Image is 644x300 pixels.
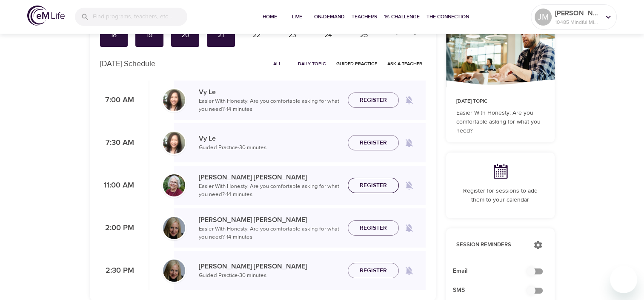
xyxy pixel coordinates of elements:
[163,217,185,239] img: Diane_Renz-min.jpg
[360,180,387,191] span: Register
[93,8,187,26] input: Find programs, teachers, etc...
[453,286,534,295] span: SMS
[103,30,125,40] div: 18
[100,95,134,106] p: 7:00 AM
[199,172,341,182] p: [PERSON_NAME] [PERSON_NAME]
[199,215,341,225] p: [PERSON_NAME] [PERSON_NAME]
[456,241,525,249] p: Session Reminders
[163,260,185,282] img: Diane_Renz-min.jpg
[139,30,160,40] div: 19
[399,260,419,281] span: Remind me when a class goes live every Thursday at 2:30 PM
[100,222,134,234] p: 2:00 PM
[348,135,399,151] button: Register
[163,174,185,196] img: Bernice_Moore_min.jpg
[287,12,307,21] span: Live
[353,30,375,40] div: 25
[199,225,341,242] p: Easier With Honesty: Are you comfortable asking for what you need? · 14 minutes
[456,109,544,136] p: Easier With Honesty: Are you comfortable asking for what you need?
[246,30,267,40] div: 22
[199,87,341,97] p: Vy Le
[352,12,377,21] span: Teachers
[399,175,419,196] span: Remind me when a class goes live every Thursday at 11:00 AM
[298,60,326,68] span: Daily Topic
[295,57,329,70] button: Daily Topic
[260,12,280,21] span: Home
[610,266,637,293] iframe: Button to launch messaging window
[210,30,232,40] div: 21
[384,12,420,21] span: 1% Challenge
[384,57,426,70] button: Ask a Teacher
[100,180,134,191] p: 11:00 AM
[555,18,600,26] p: 10485 Mindful Minutes
[199,144,341,152] p: Guided Practice · 30 minutes
[163,132,185,154] img: vy-profile-good-3.jpg
[387,60,422,68] span: Ask a Teacher
[163,89,185,111] img: vy-profile-good-3.jpg
[100,137,134,149] p: 7:30 AM
[199,271,341,280] p: Guided Practice · 30 minutes
[535,9,552,26] div: JM
[199,97,341,114] p: Easier With Honesty: Are you comfortable asking for what you need? · 14 minutes
[360,265,387,276] span: Register
[314,12,345,21] span: On-Demand
[399,90,419,110] span: Remind me when a class goes live every Thursday at 7:00 AM
[399,133,419,153] span: Remind me when a class goes live every Thursday at 7:30 AM
[100,265,134,277] p: 2:30 PM
[264,57,291,70] button: All
[426,12,469,21] span: The Connection
[199,261,341,271] p: [PERSON_NAME] [PERSON_NAME]
[348,263,399,279] button: Register
[333,57,381,70] button: Guided Practice
[199,133,341,144] p: Vy Le
[555,8,600,18] p: [PERSON_NAME]
[27,6,65,26] img: logo
[318,30,339,40] div: 24
[456,187,544,205] p: Register for sessions to add them to your calendar
[336,60,377,68] span: Guided Practice
[282,30,303,40] div: 23
[348,178,399,193] button: Register
[267,60,288,68] span: All
[360,223,387,234] span: Register
[100,58,155,69] p: [DATE] Schedule
[453,267,534,276] span: Email
[175,30,196,40] div: 20
[348,220,399,236] button: Register
[199,182,341,199] p: Easier With Honesty: Are you comfortable asking for what you need? · 14 minutes
[360,138,387,148] span: Register
[360,95,387,106] span: Register
[399,218,419,238] span: Remind me when a class goes live every Thursday at 2:00 PM
[348,92,399,108] button: Register
[456,98,544,105] p: [DATE] Topic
